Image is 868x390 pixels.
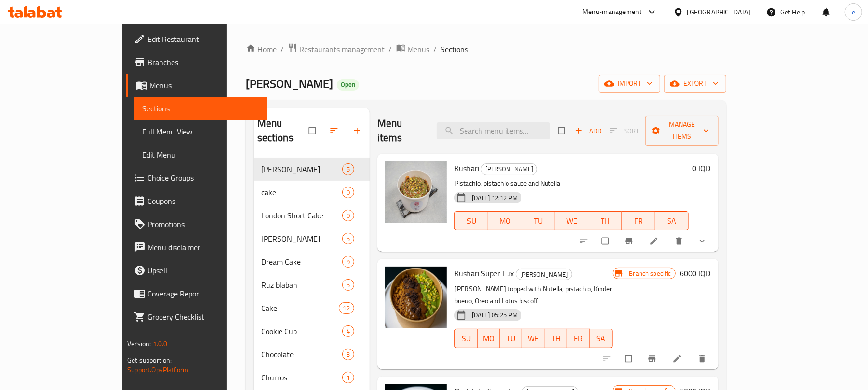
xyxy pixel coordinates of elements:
[147,195,260,207] span: Coupons
[261,256,342,268] span: Dream Cake
[567,329,590,348] button: FR
[622,211,655,230] button: FR
[126,305,267,328] a: Grocery Checklist
[288,43,385,55] a: Restaurants management
[668,230,692,252] button: delete
[385,267,447,328] img: Kushari Super Lux
[645,116,719,146] button: Manage items
[343,188,354,197] span: 0
[261,210,342,221] span: London Short Cake
[408,43,430,55] span: Menus
[434,43,437,55] li: /
[342,256,354,268] div: items
[619,350,640,368] span: Select to update
[559,214,585,228] span: WE
[261,233,342,244] span: [PERSON_NAME]
[261,233,342,244] div: Boba Cheesecake
[343,327,354,336] span: 4
[337,79,359,91] div: Open
[343,281,354,290] span: 5
[618,230,641,252] button: Branch-specific-item
[147,172,260,184] span: Choice Groups
[342,325,354,337] div: items
[261,349,342,360] span: Chocolate
[692,348,715,369] button: delete
[342,210,354,221] div: items
[254,158,370,181] div: [PERSON_NAME]5
[545,329,568,348] button: TH
[377,116,425,145] h2: Menu items
[549,332,564,346] span: TH
[126,74,267,97] a: Menus
[459,332,474,346] span: SU
[342,163,354,175] div: items
[343,373,354,382] span: 1
[126,51,267,74] a: Branches
[127,354,172,366] span: Get support on:
[659,214,685,228] span: SA
[396,43,430,55] a: Menus
[147,265,260,276] span: Upsell
[626,214,651,228] span: FR
[246,43,726,55] nav: breadcrumb
[454,266,514,281] span: Kushari Super Lux
[687,7,751,17] div: [GEOGRAPHIC_DATA]
[261,325,342,337] span: Cookie Cup
[468,193,521,202] span: [DATE] 12:12 PM
[342,279,354,291] div: items
[126,166,267,189] a: Choice Groups
[147,288,260,299] span: Coverage Report
[653,119,711,143] span: Manage items
[468,310,521,320] span: [DATE] 05:25 PM
[342,233,354,244] div: items
[649,236,661,246] a: Edit menu item
[261,279,342,291] span: Ruz blaban
[147,242,260,253] span: Menu disclaimer
[525,214,551,228] span: TU
[516,269,572,280] div: Rene Choco
[257,116,309,145] h2: Menu sections
[254,366,370,389] div: Churros1
[441,43,468,55] span: Sections
[555,211,588,230] button: WE
[126,259,267,282] a: Upsell
[343,234,354,243] span: 5
[147,218,260,230] span: Promotions
[342,187,354,198] div: items
[153,337,168,350] span: 1.0.0
[852,7,855,17] span: e
[573,123,603,138] span: Add item
[261,187,342,198] div: cake
[697,236,707,246] svg: Show Choices
[343,350,354,359] span: 3
[323,120,347,141] span: Sort sections
[492,214,518,228] span: MO
[672,78,719,90] span: export
[261,163,342,175] span: [PERSON_NAME]
[254,296,370,320] div: Cake12
[680,267,711,280] h6: 6000 IQD
[246,73,333,94] span: [PERSON_NAME]
[339,304,354,313] span: 12
[481,163,537,175] div: Rene Choco
[134,143,267,166] a: Edit Menu
[571,332,586,346] span: FR
[254,204,370,227] div: London Short Cake0
[626,269,675,278] span: Branch specific
[552,121,573,140] span: Select section
[261,372,342,383] div: Churros
[437,122,550,139] input: search
[134,97,267,120] a: Sections
[254,320,370,343] div: Cookie Cup4
[343,165,354,174] span: 5
[126,189,267,213] a: Coupons
[641,348,665,369] button: Branch-specific-item
[261,302,339,314] span: Cake
[149,80,260,91] span: Menus
[142,149,260,161] span: Edit Menu
[573,230,596,252] button: sort-choices
[693,161,711,175] h6: 0 IQD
